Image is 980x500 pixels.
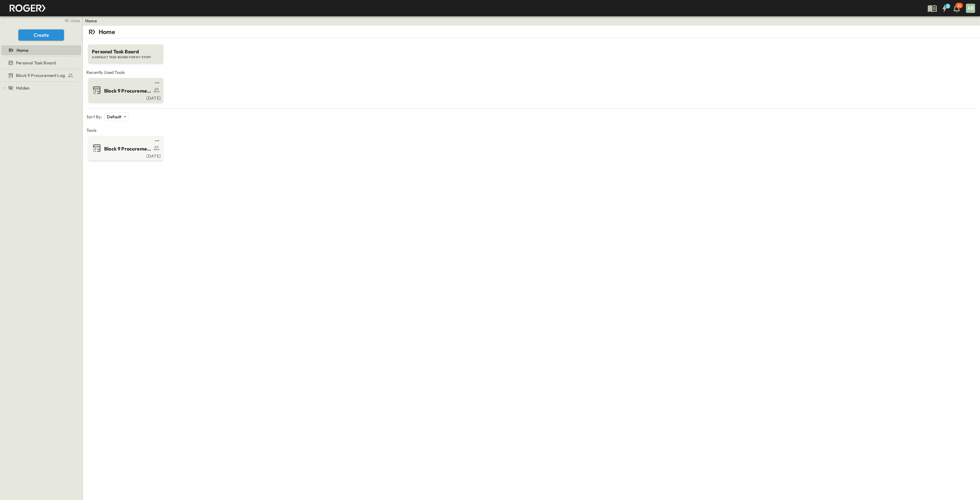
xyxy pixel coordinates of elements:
nav: breadcrumbs [85,18,101,24]
a: Personal Task BoardA DEFAULT TASK BOARD FOR MY STUFF [88,38,164,63]
div: AB [966,4,975,13]
button: test [153,137,161,144]
span: Personal Task Board [92,48,160,55]
span: A DEFAULT TASK BOARD FOR MY STUFF [92,55,160,59]
p: 30 [957,3,961,8]
button: Create [18,29,64,40]
button: 2 [938,3,951,14]
span: Block 9 Procurement Log [104,145,152,152]
span: Block 9 Procurement Log [104,87,152,94]
div: Block 9 Procurement Logtest [1,71,81,80]
span: Home [17,47,28,53]
a: [DATE] [89,153,161,158]
a: [DATE] [89,95,161,100]
p: Default [107,114,121,120]
button: test [153,79,161,86]
span: Recently Used Tools [86,69,976,75]
a: Block 9 Procurement Log [89,85,161,95]
a: Personal Task Board [1,59,80,67]
a: Block 9 Procurement Log [89,143,161,153]
div: Personal Task Boardtest [1,58,81,68]
span: Personal Task Board [16,60,56,66]
a: Home [85,18,97,24]
h6: 2 [947,4,949,9]
span: close [70,17,80,24]
span: Hidden [16,85,30,91]
p: Home [99,28,115,36]
a: Block 9 Procurement Log [1,71,80,80]
p: Sort By: [86,114,102,120]
span: Block 9 Procurement Log [16,72,65,78]
a: Home [1,46,80,55]
span: Tools [86,127,976,133]
button: AB [965,3,976,13]
button: close [62,16,81,25]
div: Default [104,113,129,121]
